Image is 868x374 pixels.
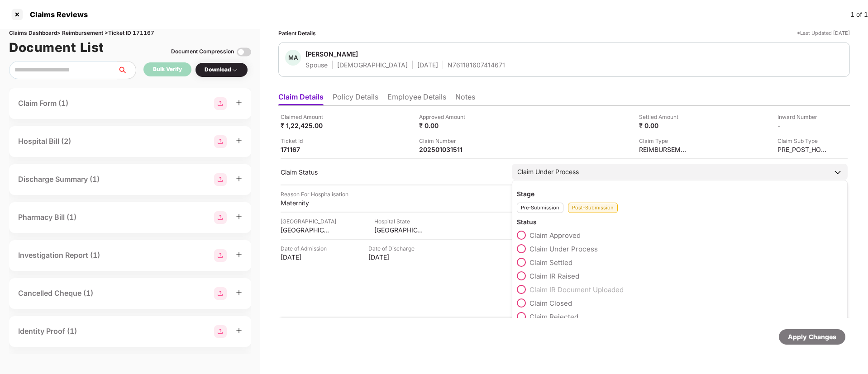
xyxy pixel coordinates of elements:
span: Claim Settled [529,258,572,267]
span: Claim IR Raised [529,272,579,280]
span: Claim Closed [529,299,572,308]
div: Post-Submission [568,203,618,213]
div: Pre-Submission [517,203,563,213]
span: Claim IR Document Uploaded [529,285,624,294]
div: Stage [517,189,843,198]
span: Claim Rejected [529,312,578,321]
span: Claim Approved [529,231,581,240]
div: Status [517,218,843,226]
span: Claim Under Process [529,245,598,253]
